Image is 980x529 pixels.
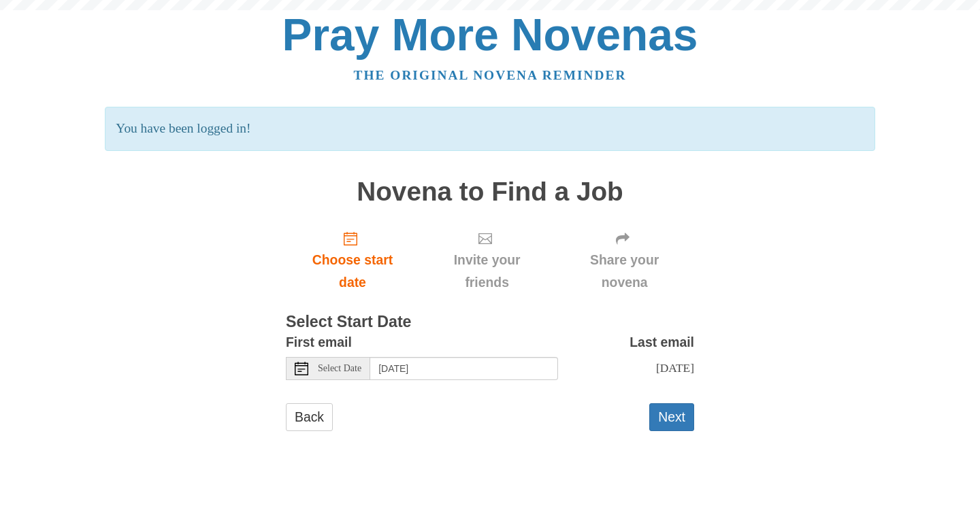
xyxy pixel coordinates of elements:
[105,107,875,151] p: You have been logged in!
[649,403,694,431] button: Next
[286,313,694,331] h3: Select Start Date
[630,331,694,354] label: Last email
[299,249,406,294] span: Choose start date
[286,403,333,431] a: Back
[318,364,361,373] span: Select Date
[286,177,694,207] h1: Novena to Find a Job
[555,220,694,301] div: Click "Next" to confirm your start date first.
[354,68,627,82] a: The original novena reminder
[286,331,352,354] label: First email
[419,220,555,301] div: Click "Next" to confirm your start date first.
[433,249,541,294] span: Invite your friends
[282,10,698,60] a: Pray More Novenas
[568,249,681,294] span: Share your novena
[286,220,419,301] a: Choose start date
[656,361,694,375] span: [DATE]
